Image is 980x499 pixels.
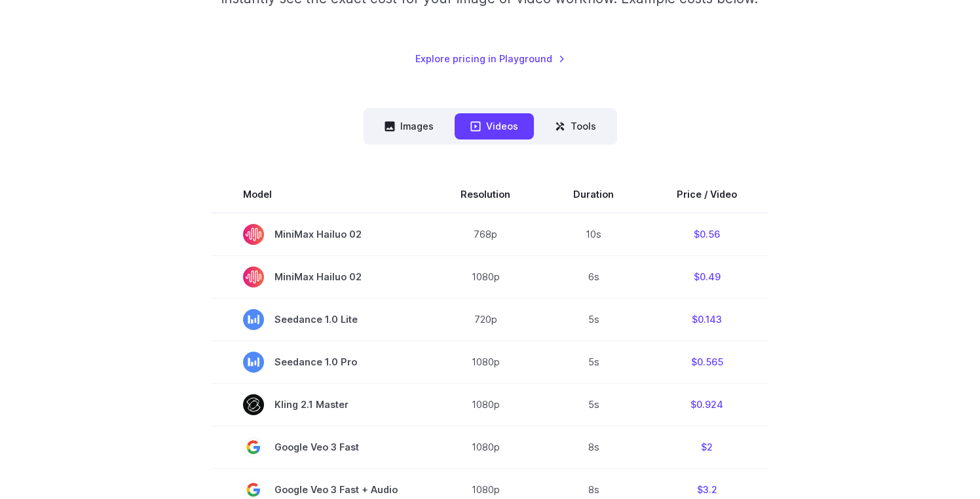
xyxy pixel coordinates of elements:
[542,213,645,256] td: 10s
[243,224,398,245] span: MiniMax Hailuo 02
[542,383,645,426] td: 5s
[212,176,429,213] th: Model
[542,426,645,468] td: 8s
[542,341,645,383] td: 5s
[243,352,398,373] span: Seedance 1.0 Pro
[645,426,768,468] td: $2
[455,113,534,139] button: Videos
[645,176,768,213] th: Price / Video
[542,298,645,341] td: 5s
[429,255,542,298] td: 1080p
[429,383,542,426] td: 1080p
[415,51,565,66] a: Explore pricing in Playground
[243,267,398,287] span: MiniMax Hailuo 02
[645,341,768,383] td: $0.565
[429,341,542,383] td: 1080p
[645,255,768,298] td: $0.49
[369,113,449,139] button: Images
[542,255,645,298] td: 6s
[542,176,645,213] th: Duration
[243,394,398,415] span: Kling 2.1 Master
[645,383,768,426] td: $0.924
[429,298,542,341] td: 720p
[429,426,542,468] td: 1080p
[645,298,768,341] td: $0.143
[243,309,398,330] span: Seedance 1.0 Lite
[539,113,612,139] button: Tools
[429,176,542,213] th: Resolution
[645,213,768,256] td: $0.56
[429,213,542,256] td: 768p
[243,437,398,458] span: Google Veo 3 Fast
